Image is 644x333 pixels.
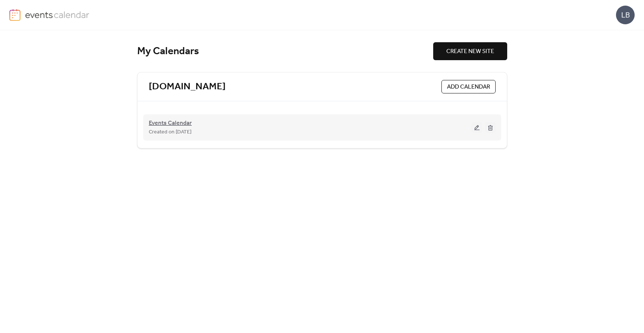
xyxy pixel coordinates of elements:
a: [DOMAIN_NAME] [149,81,226,93]
button: ADD CALENDAR [441,80,496,93]
a: Events Calendar [149,121,192,126]
span: ADD CALENDAR [447,83,490,92]
div: LB [616,6,635,24]
div: My Calendars [137,45,433,58]
button: CREATE NEW SITE [433,42,507,60]
span: Events Calendar [149,119,192,128]
span: CREATE NEW SITE [446,47,494,56]
img: logo-type [25,9,90,20]
img: logo [9,9,21,21]
span: Created on [DATE] [149,128,191,137]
